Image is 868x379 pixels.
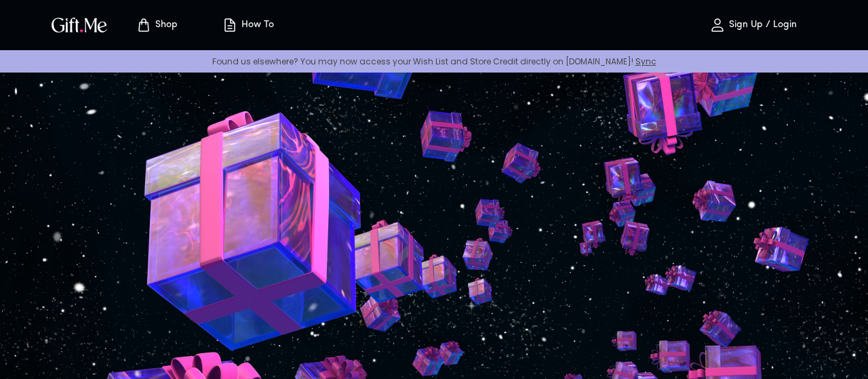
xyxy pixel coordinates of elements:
[685,3,821,47] button: Sign Up / Login
[47,17,111,33] button: GiftMe Logo
[238,20,274,31] p: How To
[635,56,656,67] a: Sync
[119,3,194,47] button: Store page
[726,20,797,31] p: Sign Up / Login
[210,3,285,47] button: How To
[49,15,110,35] img: GiftMe Logo
[222,17,238,33] img: how-to.svg
[11,56,857,67] p: Found us elsewhere? You may now access your Wish List and Store Credit directly on [DOMAIN_NAME]!
[152,20,178,31] p: Shop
